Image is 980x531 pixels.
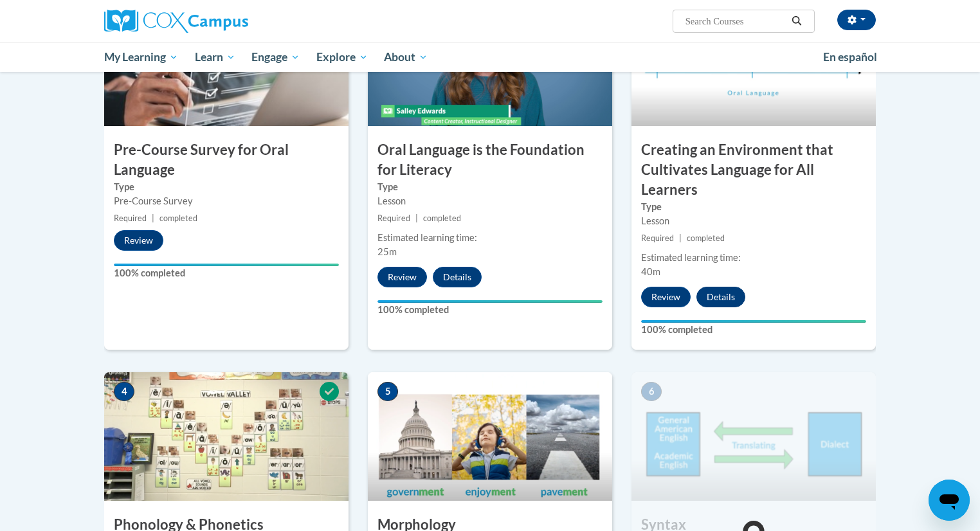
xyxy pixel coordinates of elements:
[641,200,866,214] label: Type
[641,233,674,243] span: Required
[114,264,339,266] div: Your progress
[687,233,725,243] span: completed
[114,213,147,223] span: Required
[114,180,339,194] label: Type
[251,50,300,65] span: Engage
[377,267,427,287] button: Review
[243,42,308,72] a: Engage
[641,251,866,265] div: Estimated learning time:
[837,10,876,30] button: Account Settings
[433,267,482,287] button: Details
[104,10,349,33] a: Cox Campus
[96,42,186,72] a: My Learning
[415,213,418,223] span: |
[684,14,787,29] input: Search Courses
[368,372,612,501] img: Course Image
[308,42,376,72] a: Explore
[377,213,410,223] span: Required
[377,231,603,245] div: Estimated learning time:
[787,14,806,29] button: Search
[696,287,745,307] button: Details
[104,50,178,65] span: My Learning
[377,246,397,257] span: 25m
[376,42,437,72] a: About
[114,230,163,251] button: Review
[114,266,339,280] label: 100% completed
[641,320,866,323] div: Your progress
[815,44,885,71] a: En español
[679,233,682,243] span: |
[104,140,349,180] h3: Pre-Course Survey for Oral Language
[377,300,603,303] div: Your progress
[195,50,235,65] span: Learn
[377,303,603,317] label: 100% completed
[104,372,349,501] img: Course Image
[641,287,691,307] button: Review
[186,42,244,72] a: Learn
[104,10,248,33] img: Cox Campus
[316,50,368,65] span: Explore
[114,194,339,208] div: Pre-Course Survey
[152,213,154,223] span: |
[85,42,895,72] div: Main menu
[377,180,603,194] label: Type
[384,50,428,65] span: About
[641,214,866,228] div: Lesson
[114,382,134,401] span: 4
[641,323,866,337] label: 100% completed
[641,382,662,401] span: 6
[377,194,603,208] div: Lesson
[929,480,970,521] iframe: Button to launch messaging window
[823,50,877,64] span: En español
[423,213,461,223] span: completed
[377,382,398,401] span: 5
[641,266,660,277] span: 40m
[159,213,197,223] span: completed
[368,140,612,180] h3: Oral Language is the Foundation for Literacy
[631,140,876,199] h3: Creating an Environment that Cultivates Language for All Learners
[631,372,876,501] img: Course Image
